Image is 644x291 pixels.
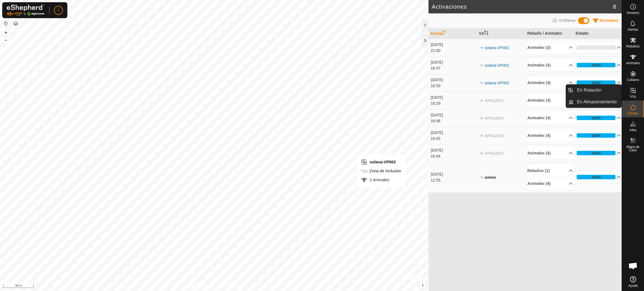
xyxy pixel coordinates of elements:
div: 100% [591,63,601,68]
span: Animales [626,61,640,65]
div: 16:29 [431,101,476,106]
p-accordion-header: Animales (4) [527,177,573,190]
span: Estado [628,112,638,115]
img: arrow [479,116,484,120]
div: 100% [577,80,615,85]
div: 100% [591,80,601,85]
li: En Almacenamiento [566,96,621,108]
div: [DATE] [431,112,476,118]
p-accordion-header: 100% [576,77,621,88]
div: 16:33 [431,83,476,89]
li: En Rotación [566,85,621,96]
p-accordion-header: Animales (4) [527,112,573,124]
div: 100% [591,133,601,138]
span: I [58,7,59,13]
span: VVs [630,95,636,98]
span: APAGADO [485,133,504,138]
span: i [422,283,423,288]
span: En Almacenamiento [577,99,617,105]
p-accordion-header: Animales (4) [527,129,573,142]
p-accordion-header: Rebaños (1) [527,164,573,177]
img: arrow [479,151,484,156]
p-accordion-header: 100% [576,130,621,141]
div: 21:00 [431,48,476,54]
div: 16:06 [431,118,476,124]
p-accordion-header: 100% [576,147,621,159]
span: 8 [613,3,616,11]
th: Rebaño / Animales [525,28,573,39]
div: 100% [591,151,601,156]
div: solana-VP002 [361,159,401,165]
span: Ayuda [628,284,638,287]
p-accordion-header: Animales (4) [527,94,573,107]
p-accordion-header: 100% [576,59,621,71]
span: APAGADO [485,151,504,156]
span: Alertas [628,28,638,31]
span: APAGADO [485,98,504,103]
img: arrow [479,175,484,180]
a: solana-VP002 [485,81,509,85]
div: [DATE] [431,42,476,48]
div: 16:05 [431,136,476,142]
span: En Rotación [577,87,601,94]
div: Zona de Inclusión [361,168,401,174]
img: arrow [479,133,484,138]
a: solana-VP002 [485,46,509,50]
div: Chat abierto [625,257,641,274]
button: Restablecer Mapa [3,20,9,27]
a: En Almacenamiento [574,96,621,108]
a: Ayuda [622,274,644,290]
a: Política de Privacidad [185,284,217,289]
span: Infra [629,128,636,132]
label: Tipo: [361,169,369,173]
button: – [3,37,9,43]
s: solana [485,175,496,180]
a: solana-VP002 [485,63,509,68]
th: Fecha [428,28,477,39]
button: i [420,282,426,288]
div: [DATE] [431,130,476,136]
div: 16:04 [431,153,476,159]
p-accordion-header: Animales (4) [527,59,573,71]
span: Horarios [627,11,639,15]
div: 100% [577,175,615,179]
div: 100% [577,151,615,155]
a: En Rotación [574,85,621,96]
h2: Activaciones [432,3,613,10]
div: 0% [577,45,615,50]
span: Animales [600,18,618,23]
div: [DATE] [431,171,476,177]
p-accordion-header: 100% [576,171,621,183]
p-sorticon: Activar para ordenar [484,31,489,36]
p-accordion-header: 0% [576,42,621,53]
p-accordion-header: Animales (2) [527,41,573,54]
div: [DATE] [431,147,476,153]
img: arrow [479,98,484,103]
div: 2 Animales [361,176,401,183]
span: Rebaños [626,45,640,48]
button: Capas del Mapa [12,20,19,27]
div: 100% [591,115,601,121]
span: APAGADO [485,116,504,120]
div: 100% [591,175,601,180]
div: 100% [577,63,615,67]
div: [DATE] [431,77,476,83]
img: arrow [479,46,484,50]
div: 16:37 [431,65,476,71]
div: [DATE] [431,59,476,65]
img: arrow [479,81,484,85]
img: arrow [479,63,484,68]
span: Collares [627,78,639,82]
th: VV [477,28,525,39]
div: 100% [577,116,615,120]
div: [DATE] [431,95,476,101]
th: Estado [573,28,622,39]
p-sorticon: Activar para ordenar [442,31,446,36]
div: 12:55 [431,177,476,183]
img: Logo Gallagher [7,4,45,16]
p-accordion-header: 100% [576,112,621,123]
a: Contáctenos [224,284,243,289]
p-accordion-header: Animales (4) [527,147,573,159]
span: Collares [559,18,576,23]
div: 100% [577,133,615,138]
